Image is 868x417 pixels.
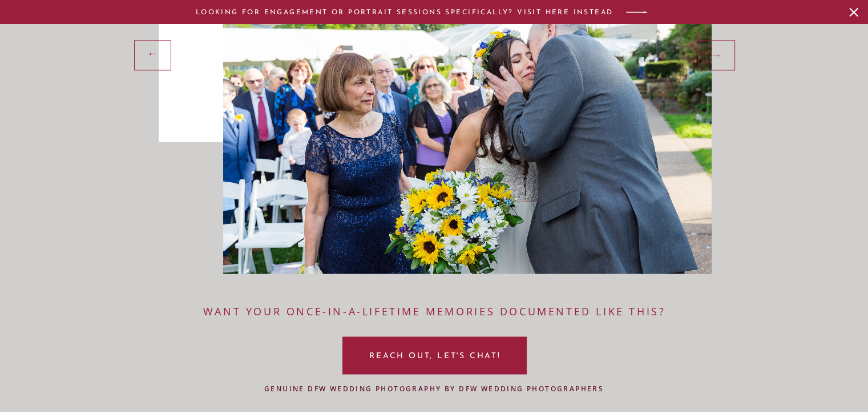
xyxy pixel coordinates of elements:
a: LOOKING FOR ENGAGEMENT or PORTRAIT SESSIONS SPECIFICALLY? VISIT HERE INSTEAD [194,7,615,17]
a: Want your once-in-a-lifetime memories documented LIKE THIS? [202,303,667,319]
a: → [703,46,732,63]
a: → [137,47,166,64]
a: REACH OUT, LET'S CHAT! [364,350,507,360]
a: GENUINE dfw WEDDING PHOTOGRAPHY by dfw wedding photographers [252,383,617,393]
